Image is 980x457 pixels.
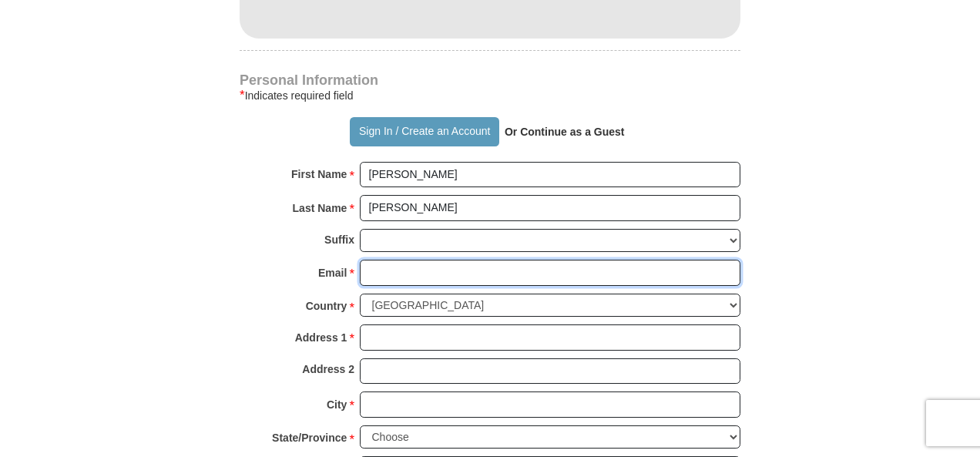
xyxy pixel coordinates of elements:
[327,394,347,415] strong: City
[306,295,347,317] strong: Country
[291,163,347,185] strong: First Name
[293,197,347,219] strong: Last Name
[350,117,498,146] button: Sign In / Create an Account
[240,74,740,86] h4: Personal Information
[240,86,740,105] div: Indicates required field
[302,358,354,380] strong: Address 2
[318,262,347,284] strong: Email
[295,327,347,348] strong: Address 1
[324,229,354,250] strong: Suffix
[505,126,625,138] strong: Or Continue as a Guest
[272,427,347,449] strong: State/Province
